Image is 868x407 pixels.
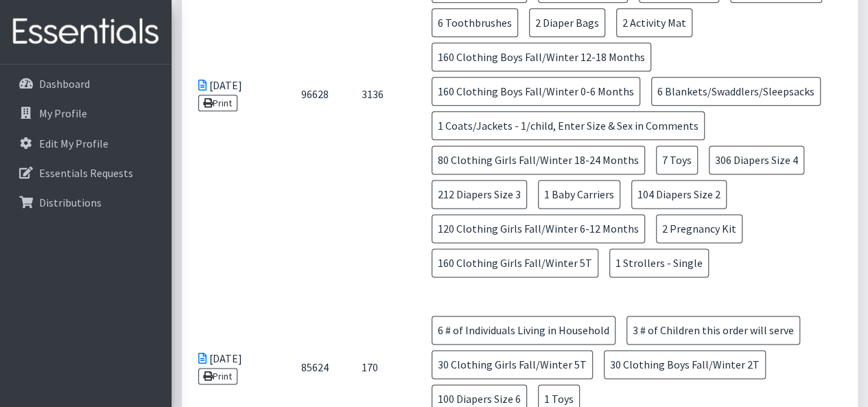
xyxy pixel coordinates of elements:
[432,214,645,243] span: 120 Clothing Girls Fall/Winter 6-12 Months
[432,248,598,277] span: 160 Clothing Girls Fall/Winter 5T
[616,8,692,37] span: 2 Activity Mat
[39,196,102,209] p: Distributions
[432,316,615,345] span: 6 # of Individuals Living in Household
[5,70,166,97] a: Dashboard
[651,77,821,106] span: 6 Blankets/Swaddlers/Sleepsacks
[609,248,709,277] span: 1 Strollers - Single
[432,111,705,140] span: 1 Coats/Jackets - 1/child, Enter Size & Sex in Comments
[626,316,800,345] span: 3 # of Children this order will serve
[198,368,237,384] a: Print
[39,166,133,180] p: Essentials Requests
[432,146,645,174] span: 80 Clothing Girls Fall/Winter 18-24 Months
[432,43,651,71] span: 160 Clothing Boys Fall/Winter 12-18 Months
[5,9,166,55] img: HumanEssentials
[39,137,108,150] p: Edit My Profile
[432,77,640,106] span: 160 Clothing Boys Fall/Winter 0-6 Months
[529,8,605,37] span: 2 Diaper Bags
[656,214,742,243] span: 2 Pregnancy Kit
[432,8,518,37] span: 6 Toothbrushes
[709,146,804,174] span: 306 Diapers Size 4
[432,180,527,209] span: 212 Diapers Size 3
[39,106,87,120] p: My Profile
[5,130,166,157] a: Edit My Profile
[5,100,166,127] a: My Profile
[5,189,166,216] a: Distributions
[432,350,593,379] span: 30 Clothing Girls Fall/Winter 5T
[656,146,698,174] span: 7 Toys
[198,95,237,111] a: Print
[538,180,620,209] span: 1 Baby Carriers
[5,159,166,187] a: Essentials Requests
[631,180,727,209] span: 104 Diapers Size 2
[604,350,766,379] span: 30 Clothing Boys Fall/Winter 2T
[39,77,90,91] p: Dashboard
